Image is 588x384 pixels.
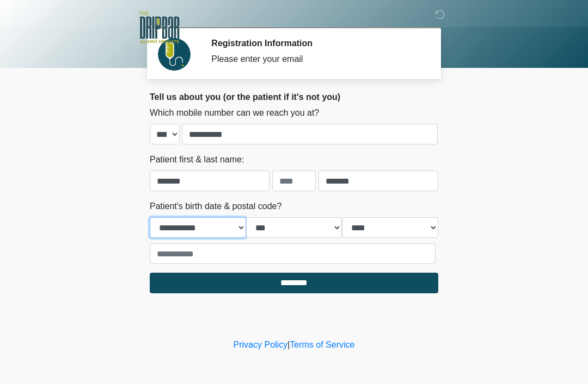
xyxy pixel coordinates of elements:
div: Please enter your email [211,53,422,66]
a: Privacy Policy [234,340,288,349]
a: | [287,340,290,349]
img: The DRIPBaR - Alamo Heights Logo [139,8,180,47]
label: Patient first & last name: [150,153,244,166]
label: Which mobile number can we reach you at? [150,106,319,119]
label: Patient's birth date & postal code? [150,200,281,213]
h2: Tell us about you (or the patient if it's not you) [150,92,438,102]
a: Terms of Service [290,340,354,349]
